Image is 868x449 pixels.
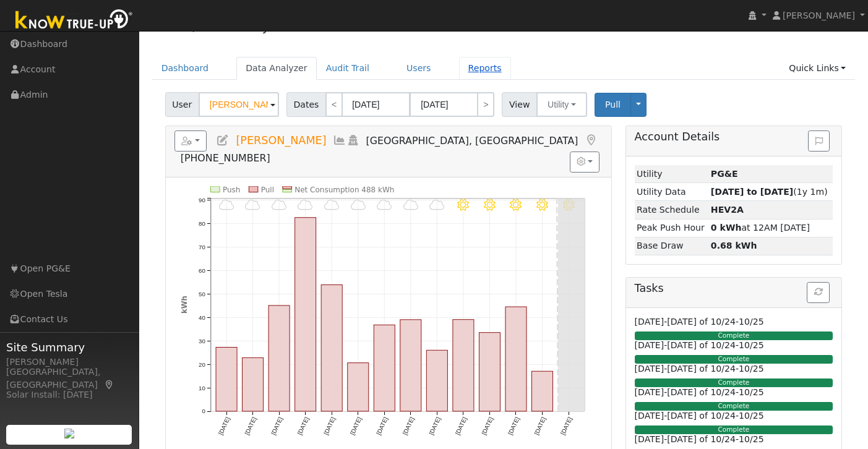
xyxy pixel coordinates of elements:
i: 10/05 - Cloudy [350,199,365,210]
strong: [DATE] to [DATE] [711,187,793,197]
a: < [325,92,343,117]
a: Login As (last Never) [346,134,360,147]
i: 10/07 - Cloudy [403,199,418,210]
div: Complete [635,425,833,434]
span: [GEOGRAPHIC_DATA], [GEOGRAPHIC_DATA] [366,135,578,147]
text: 50 [199,291,205,297]
i: 10/01 - Cloudy [245,199,260,210]
i: 10/12 - MostlyClear [536,199,548,210]
span: View [502,92,537,117]
a: Map [104,380,115,390]
text: 20 [199,361,205,368]
span: [PHONE_NUMBER] [181,152,270,164]
span: Dates [286,92,326,117]
rect: onclick="" [532,371,553,411]
div: Complete [635,355,833,364]
rect: onclick="" [348,363,369,411]
span: [PERSON_NAME] [236,134,326,147]
text: Pull [261,186,274,194]
text: [DATE] [322,416,337,436]
td: Utility [635,165,709,183]
span: Pull [605,100,621,109]
text: 40 [199,314,205,321]
a: Dashboard [152,57,218,80]
text: [DATE] [402,416,416,436]
text: [DATE] [349,416,363,436]
h6: [DATE]-[DATE] of 10/24-10/25 [635,364,833,374]
img: Know True-Up [9,7,139,35]
text: 0 [202,408,205,415]
h5: Account Details [635,130,833,143]
a: Quick Links [780,57,855,80]
img: retrieve [64,429,74,438]
i: 10/06 - Cloudy [377,199,392,210]
text: 80 [199,220,205,227]
i: 10/03 - Cloudy [298,199,312,210]
text: [DATE] [559,416,574,436]
h6: [DATE]-[DATE] of 10/24-10/25 [635,317,833,327]
h6: [DATE]-[DATE] of 10/24-10/25 [635,387,833,398]
button: Refresh [807,282,830,303]
h6: [DATE]-[DATE] of 10/24-10/25 [635,434,833,445]
td: Base Draw [635,237,709,255]
a: Reports [459,57,511,80]
rect: onclick="" [505,307,526,411]
i: 10/10 - MostlyClear [484,199,496,210]
h6: [DATE]-[DATE] of 10/24-10/25 [635,411,833,421]
div: Solar Install: [DATE] [6,388,132,401]
text: [DATE] [217,416,231,436]
td: Utility Data [635,183,709,201]
a: > [477,92,494,117]
button: Issue History [808,130,830,152]
strong: 0 kWh [711,223,742,233]
a: Data Analyzer [201,19,288,34]
text: kWh [179,296,188,314]
a: Users [397,57,440,80]
text: [DATE] [270,416,284,436]
div: [PERSON_NAME] [6,356,132,369]
button: Utility [536,92,587,117]
text: Push [223,186,241,194]
div: Complete [635,378,833,387]
button: Pull [595,93,631,117]
rect: onclick="" [374,325,395,411]
i: 10/04 - Cloudy [324,199,339,210]
text: [DATE] [454,416,468,436]
i: 9/30 - Cloudy [219,199,234,210]
span: [PERSON_NAME] [783,11,855,20]
h6: [DATE]-[DATE] of 10/24-10/25 [635,340,833,351]
rect: onclick="" [453,320,474,411]
strong: 0.68 kWh [711,241,757,250]
td: Peak Push Hour [635,219,709,237]
text: 70 [199,244,205,250]
rect: onclick="" [479,333,501,411]
strong: ID: 17413772, authorized: 10/14/25 [711,169,738,179]
i: 10/09 - MostlyClear [458,199,470,210]
div: [GEOGRAPHIC_DATA], [GEOGRAPHIC_DATA] [6,366,132,391]
div: Complete [635,331,833,340]
rect: onclick="" [269,306,290,411]
text: Net Consumption 488 kWh [294,186,394,194]
span: User [165,92,199,117]
td: Rate Schedule [635,201,709,219]
text: [DATE] [428,416,442,436]
h5: Tasks [635,282,833,295]
text: 10 [199,385,205,391]
text: [DATE] [507,416,521,436]
rect: onclick="" [216,348,237,412]
a: Audit Trail [317,57,379,80]
td: at 12AM [DATE] [708,219,833,237]
text: [DATE] [480,416,494,436]
text: 60 [199,267,205,274]
text: [DATE] [296,416,310,436]
strong: N [711,205,744,215]
text: 30 [199,338,205,344]
text: [DATE] [375,416,389,436]
div: Complete [635,402,833,411]
rect: onclick="" [295,218,316,411]
rect: onclick="" [400,320,421,411]
span: (1y 1m) [711,187,828,197]
input: Select a User [199,92,279,117]
rect: onclick="" [242,357,263,411]
a: Multi-Series Graph [333,134,346,147]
